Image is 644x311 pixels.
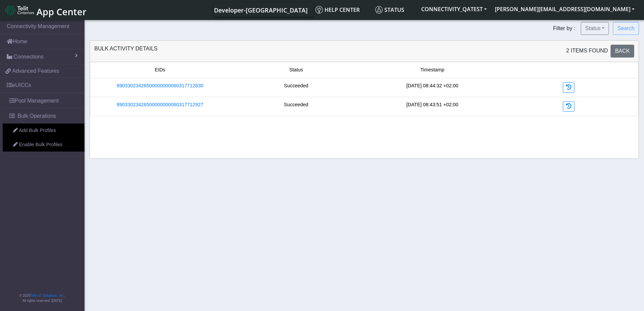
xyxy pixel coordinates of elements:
[375,6,404,14] span: Status
[3,93,85,108] a: Pool Management
[117,101,203,109] a: 89033023426500000000060317712927
[228,66,364,74] div: Status
[214,6,308,14] span: Developer-[GEOGRAPHIC_DATA]
[92,66,228,74] div: EIDs
[3,109,85,124] a: Bulk Operations
[3,124,85,138] a: Add Bulk Profiles
[94,45,158,58] div: Bulk Activity Details
[37,5,87,18] span: App Center
[615,48,630,54] span: Back
[214,3,307,17] a: Your current platform instance
[491,3,639,15] button: [PERSON_NAME][EMAIL_ADDRESS][DOMAIN_NAME]
[364,82,501,93] div: [DATE] 08:44:32 +02:00
[3,138,85,152] a: Enable Bulk Profiles
[581,22,609,35] button: Status
[315,6,360,14] span: Help center
[417,3,491,15] button: CONNECTIVITY_QATEST
[364,66,501,74] div: Timestamp
[315,6,323,14] img: knowledge.svg
[12,67,59,75] span: Advanced Features
[373,3,417,17] a: Status
[18,112,56,120] span: Bulk Operations
[364,101,501,112] div: [DATE] 08:43:51 +02:00
[30,294,64,297] a: Telit IoT Solutions, Inc.
[553,25,575,31] span: Filter by :
[14,53,44,61] span: Connections
[375,6,383,14] img: status.svg
[313,3,373,17] a: Help center
[613,22,639,35] button: Search
[611,45,634,58] a: Back
[566,48,608,53] span: 2 Items found
[5,3,86,17] a: App Center
[228,101,364,112] div: Succeeded
[117,82,203,90] a: 89033023426500000000060317712830
[5,5,34,16] img: logo-telit-cinterion-gw-new.png
[228,82,364,93] div: Succeeded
